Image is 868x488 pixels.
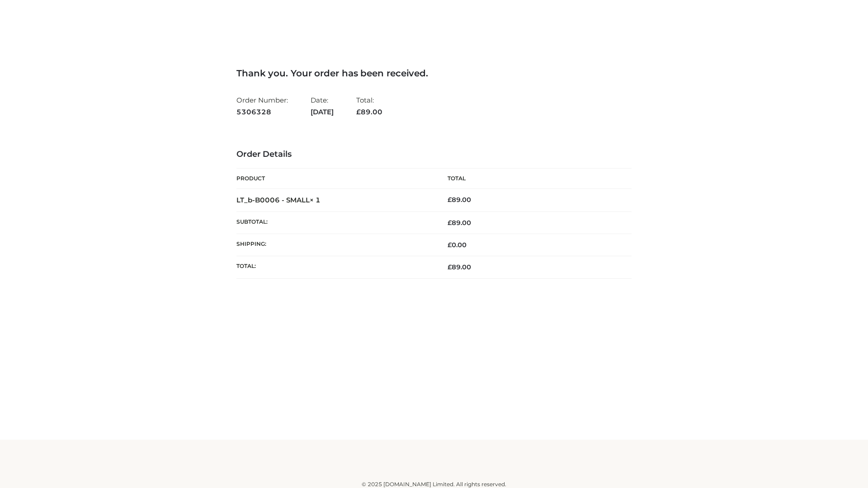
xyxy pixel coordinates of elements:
[236,92,288,120] li: Order Number:
[448,219,471,227] span: 89.00
[236,211,434,234] th: Subtotal:
[448,241,452,249] span: £
[236,234,434,256] th: Shipping:
[448,219,452,227] span: £
[236,196,321,204] strong: LT_b-B0006 - SMALL
[448,263,452,271] span: £
[448,196,452,204] span: £
[356,108,382,116] span: 89.00
[236,68,632,79] h3: Thank you. Your order has been received.
[311,92,334,120] li: Date:
[236,150,632,160] h3: Order Details
[311,106,334,118] strong: [DATE]
[236,106,288,118] strong: 5306328
[448,263,471,271] span: 89.00
[356,92,382,120] li: Total:
[310,196,321,204] strong: × 1
[434,169,632,189] th: Total
[236,256,434,278] th: Total:
[236,169,434,189] th: Product
[448,196,471,204] bdi: 89.00
[356,108,361,116] span: £
[448,241,467,249] bdi: 0.00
